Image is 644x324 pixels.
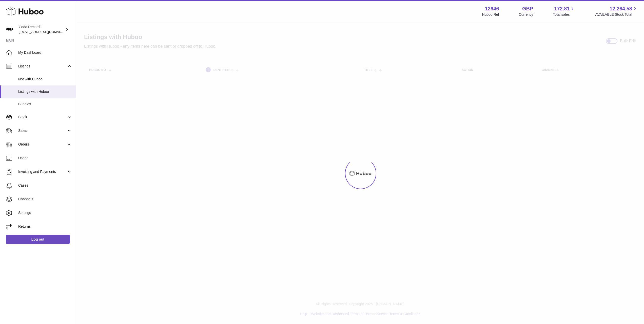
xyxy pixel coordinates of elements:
[6,26,14,33] img: haz@pcatmedia.com
[18,210,72,215] span: Settings
[18,197,72,202] span: Channels
[18,156,72,160] span: Usage
[553,5,575,17] a: 172.81 Total sales
[18,128,67,133] span: Sales
[18,50,72,55] span: My Dashboard
[610,5,632,12] span: 12,264.58
[18,183,72,188] span: Cases
[19,25,64,34] div: Coda Records
[595,12,638,17] span: AVAILABLE Stock Total
[18,77,72,82] span: Not with Huboo
[595,5,638,17] a: 12,264.58 AVAILABLE Stock Total
[18,115,67,119] span: Stock
[18,142,67,147] span: Orders
[485,5,499,12] strong: 12946
[18,64,67,69] span: Listings
[553,12,575,17] span: Total sales
[18,169,67,174] span: Invoicing and Payments
[6,235,70,244] a: Log out
[19,30,74,34] span: [EMAIL_ADDRESS][DOMAIN_NAME]
[522,5,533,12] strong: GBP
[482,12,499,17] div: Huboo Ref
[18,224,72,229] span: Returns
[554,5,570,12] span: 172.81
[18,89,72,94] span: Listings with Huboo
[519,12,533,17] div: Currency
[18,102,72,106] span: Bundles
